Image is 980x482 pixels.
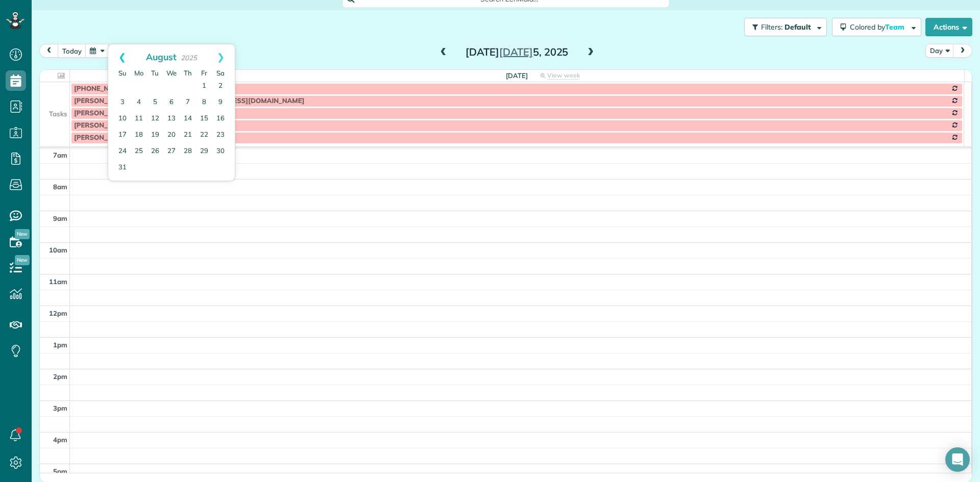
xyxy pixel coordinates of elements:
[547,71,580,80] span: View week
[163,127,180,143] a: 20
[74,97,304,105] span: [PERSON_NAME] send offer email: [EMAIL_ADDRESS][DOMAIN_NAME]
[147,111,163,127] a: 12
[114,143,131,160] a: 24
[134,69,143,77] span: Monday
[785,22,812,32] span: Default
[131,111,147,127] a: 11
[147,143,163,160] a: 26
[453,46,581,58] h2: [DATE] 5, 2025
[118,69,127,77] span: Sunday
[196,111,212,127] a: 15
[15,255,30,265] span: New
[53,436,67,444] span: 4pm
[180,111,196,127] a: 14
[114,160,131,176] a: 31
[53,467,67,475] span: 5pm
[163,111,180,127] a: 13
[58,44,86,58] button: today
[196,127,212,143] a: 22
[945,447,970,472] div: Open Intercom Messenger
[925,44,954,58] button: Day
[147,127,163,143] a: 19
[53,151,67,159] span: 7am
[761,22,782,32] span: Filters:
[953,44,972,58] button: next
[39,44,59,58] button: prev
[885,22,906,32] span: Team
[850,22,908,32] span: Colored by
[832,18,921,36] button: Colored byTeam
[163,143,180,160] a: 27
[151,69,159,77] span: Tuesday
[114,94,131,111] a: 3
[74,121,130,130] span: [PERSON_NAME]
[201,69,207,77] span: Friday
[180,143,196,160] a: 28
[212,94,229,111] a: 9
[131,143,147,160] a: 25
[53,404,67,412] span: 3pm
[216,69,225,77] span: Saturday
[212,111,229,127] a: 16
[108,44,136,70] a: Prev
[49,277,67,286] span: 11am
[212,78,229,94] a: 2
[196,78,212,94] a: 1
[53,183,67,191] span: 8am
[146,51,177,62] span: August
[53,372,67,380] span: 2pm
[212,127,229,143] a: 23
[49,246,67,254] span: 10am
[114,111,131,127] a: 10
[180,127,196,143] a: 21
[196,94,212,111] a: 8
[744,18,827,36] button: Filters: Default
[131,94,147,111] a: 4
[196,143,212,160] a: 29
[166,69,177,77] span: Wednesday
[131,127,147,143] a: 18
[74,134,171,142] span: [PERSON_NAME] Phone email
[49,309,67,317] span: 12pm
[147,94,163,111] a: 5
[114,127,131,143] a: 17
[207,44,235,70] a: Next
[925,18,972,36] button: Actions
[499,45,533,58] span: [DATE]
[74,109,130,117] span: [PERSON_NAME]
[180,94,196,111] a: 7
[163,94,180,111] a: 6
[506,71,528,80] span: [DATE]
[184,69,192,77] span: Thursday
[212,143,229,160] a: 30
[53,214,67,222] span: 9am
[181,54,197,62] span: 2025
[15,229,30,239] span: New
[53,341,67,349] span: 1pm
[74,85,135,93] span: [PHONE_NUMBER]
[739,18,827,36] a: Filters: Default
